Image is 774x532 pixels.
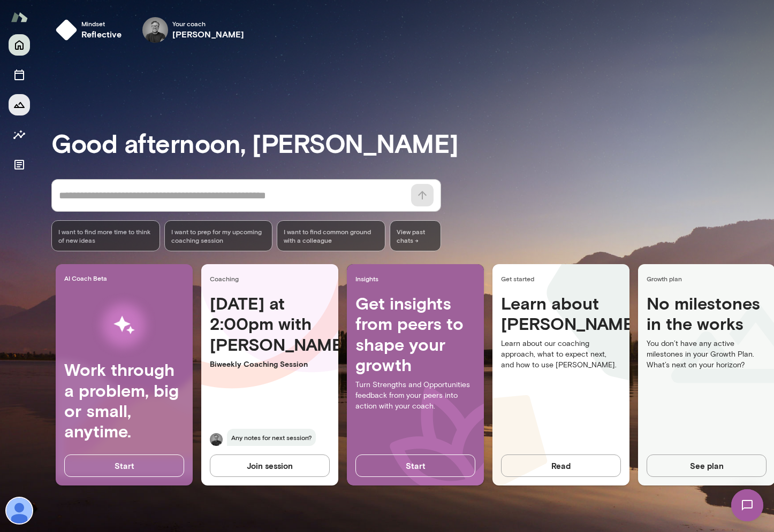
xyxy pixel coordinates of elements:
[647,338,767,371] p: You don’t have any active milestones in your Growth Plan. What’s next on your horizon?
[227,429,316,446] span: Any notes for next session?
[9,64,30,86] button: Sessions
[284,227,378,244] span: I want to find common ground with a colleague
[172,28,245,41] h6: [PERSON_NAME]
[9,124,30,145] button: Insights
[647,274,771,283] span: Growth plan
[501,274,625,283] span: Get started
[390,220,441,251] span: View past chats ->
[501,293,621,334] h4: Learn about [PERSON_NAME]
[135,13,252,47] div: Dane HowardYour coach[PERSON_NAME]
[164,220,273,251] div: I want to prep for my upcoming coaching session
[171,227,266,244] span: I want to prep for my upcoming coaching session
[355,380,475,412] p: Turn Strengths and Opportunities feedback from your peers into action with your coach.
[210,293,330,354] h4: [DATE] at 2:00pm with [PERSON_NAME]
[64,274,188,282] span: AI Coach Beta
[6,498,32,523] img: Clark Dinnison
[647,454,767,477] button: See plan
[210,274,334,283] span: Coaching
[355,293,475,375] h4: Get insights from peers to shape your growth
[64,454,184,477] button: Start
[9,154,30,175] button: Documents
[647,293,767,338] h4: No milestones in the works
[81,19,122,28] span: Mindset
[142,17,168,43] img: Dane Howard
[9,94,30,115] button: Growth Plan
[210,433,223,446] img: Dane
[210,454,330,477] button: Join session
[355,454,475,477] button: Start
[51,128,774,158] h3: Good afternoon, [PERSON_NAME]
[11,7,28,27] img: Mento
[64,359,184,442] h4: Work through a problem, big or small, anytime.
[81,28,122,41] h6: reflective
[501,454,621,477] button: Read
[56,19,77,41] img: mindset
[210,359,330,369] p: Biweekly Coaching Session
[277,220,385,251] div: I want to find common ground with a colleague
[51,220,160,251] div: I want to find more time to think of new ideas
[355,274,480,283] span: Insights
[501,338,621,371] p: Learn about our coaching approach, what to expect next, and how to use [PERSON_NAME].
[77,291,172,359] img: AI Workflows
[9,34,30,56] button: Home
[58,227,153,244] span: I want to find more time to think of new ideas
[172,19,245,28] span: Your coach
[51,13,131,47] button: Mindsetreflective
